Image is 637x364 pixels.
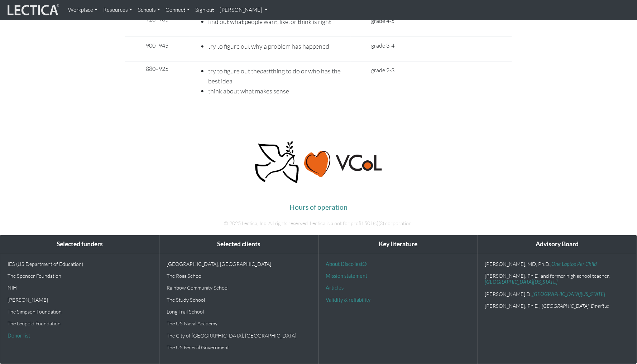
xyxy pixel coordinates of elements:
p: The US Federal Government [167,345,311,351]
td: grade 2-3 [351,61,415,106]
a: Hours of operation [289,203,348,212]
p: The Simpson Foundation [8,309,152,315]
a: One Laptop Per Child [552,261,597,267]
p: © 2025 Lectica, Inc. All rights reserved. Lectica is a not for profit 501(c)(3) corporation. [120,219,517,228]
li: find out what people want, like, or think is right [208,16,346,26]
p: NIH [8,285,152,291]
td: grade 4-5 [351,12,415,37]
p: The Ross School [167,273,311,279]
p: [PERSON_NAME], Ph.D. [485,303,629,309]
div: Selected funders [0,236,159,254]
p: Long Trail School [167,309,311,315]
td: 920–965 [125,12,190,37]
p: [PERSON_NAME] [8,297,152,303]
p: [GEOGRAPHIC_DATA], [GEOGRAPHIC_DATA] [167,261,311,267]
a: Resources [100,3,135,17]
i: best [260,67,271,75]
div: Advisory Board [478,236,637,254]
li: try to figure out the thing to do or who has the best idea [208,66,346,86]
a: Articles [326,285,344,291]
a: Schools [135,3,163,17]
a: [GEOGRAPHIC_DATA][US_STATE] [485,279,558,285]
img: lecticalive [6,3,59,17]
p: The Spencer Foundation [8,273,152,279]
a: Connect [163,3,193,17]
li: try to figure out why a problem has happened [208,41,346,51]
a: [GEOGRAPHIC_DATA][US_STATE] [533,291,605,297]
a: Mission statement [326,273,368,279]
img: Peace, love, VCoL [253,140,384,185]
td: grade 3-4 [351,37,415,61]
p: The Study School [167,297,311,303]
p: The City of [GEOGRAPHIC_DATA], [GEOGRAPHIC_DATA] [167,333,311,339]
p: [PERSON_NAME], MD, Ph.D., [485,261,629,267]
em: , [GEOGRAPHIC_DATA], Emeritus [540,303,609,309]
a: About DiscoTest® [326,261,367,267]
a: Validity & reliability [326,297,371,303]
div: Selected clients [159,236,318,254]
div: Key literature [319,236,478,254]
td: 880–925 [125,61,190,106]
li: think about what makes sense [208,86,346,96]
a: Donor list [8,333,30,339]
a: Sign out [193,3,217,17]
p: Rainbow Community School [167,285,311,291]
a: [PERSON_NAME] [217,3,271,17]
a: Workplace [65,3,100,17]
td: 900–945 [125,37,190,61]
p: [PERSON_NAME].D., [485,291,629,297]
p: [PERSON_NAME], Ph.D. and former high school teacher, [485,273,629,286]
p: IES (US Department of Education) [8,261,152,267]
p: The US Naval Academy [167,321,311,327]
p: The Leopold Foundation [8,321,152,327]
